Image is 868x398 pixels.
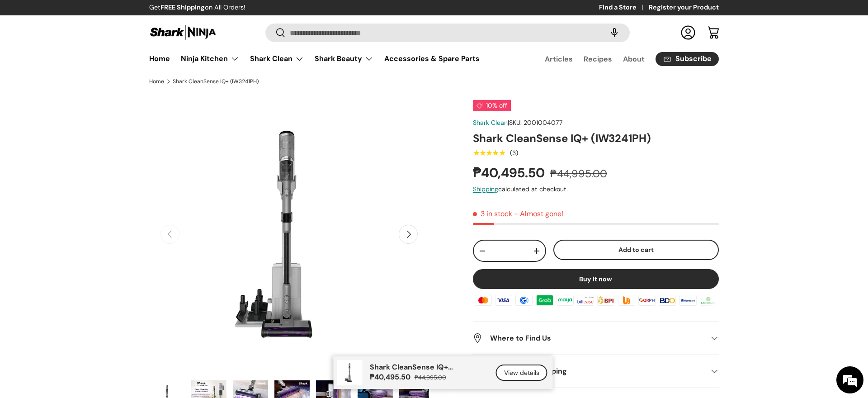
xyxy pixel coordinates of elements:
[678,294,698,307] img: metrobank
[473,118,508,127] a: Shark Clean
[473,322,719,355] summary: Where to Find Us
[473,269,719,289] button: Buy it now
[473,294,493,307] img: master
[509,118,522,127] span: SKU:
[698,294,718,307] img: landbank
[473,149,505,157] div: 5.0 out of 5.0 stars
[149,50,170,67] a: Home
[149,24,217,41] img: Shark Ninja Philippines
[523,50,719,68] nav: Secondary
[149,79,164,84] a: Home
[545,50,573,68] a: Articles
[550,167,607,180] s: ₱44,995.00
[675,55,712,62] span: Subscribe
[535,294,555,307] img: grabpay
[370,363,485,371] p: Shark CleanSense IQ+ (IW3241PH)
[584,50,612,68] a: Recipes
[576,294,595,307] img: billease
[473,148,505,157] span: ★★★★★
[245,50,309,68] summary: Shark Clean
[384,50,480,67] a: Accessories & Spare Parts
[657,294,677,307] img: bdo
[473,100,511,111] span: 10% off
[596,294,616,307] img: bpi
[637,294,657,307] img: qrph
[508,118,563,127] span: |
[149,3,245,13] p: Get on All Orders!
[149,77,451,85] nav: Breadcrumbs
[473,185,498,193] a: Shipping
[510,150,518,156] div: (3)
[524,118,563,127] span: 2001004077
[600,23,629,43] speech-search-button: Search by voice
[473,333,704,344] h2: Where to Find Us
[656,52,719,66] a: Subscribe
[473,209,512,218] span: 3 in stock
[250,50,304,68] a: Shark Clean
[494,294,514,307] img: visa
[514,209,563,218] p: - Almost gone!
[555,294,575,307] img: maya
[473,366,704,377] h2: Delivery and Shipping
[415,374,446,381] s: ₱44,995.00
[160,3,205,11] strong: FREE Shipping
[473,131,719,145] h1: Shark CleanSense IQ+ (IW3241PH)
[315,50,373,68] a: Shark Beauty
[514,294,534,307] img: gcash
[599,3,649,13] a: Find a Store
[181,50,239,68] a: Ninja Kitchen
[473,355,719,388] summary: Delivery and Shipping
[623,50,645,68] a: About
[473,164,547,181] strong: ₱40,495.50
[496,365,547,381] a: View details
[309,50,379,68] summary: Shark Beauty
[175,50,245,68] summary: Ninja Kitchen
[553,240,719,260] button: Add to cart
[649,3,719,13] a: Register your Product
[337,360,363,385] img: shark-cleansense-auto-empty-dock-iw3241ae-full-view-sharkninja-philippines
[473,185,719,194] div: calculated at checkout.
[617,294,637,307] img: ubp
[370,372,413,382] strong: ₱40,495.50
[173,79,259,84] a: Shark CleanSense IQ+ (IW3241PH)
[149,50,480,68] nav: Primary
